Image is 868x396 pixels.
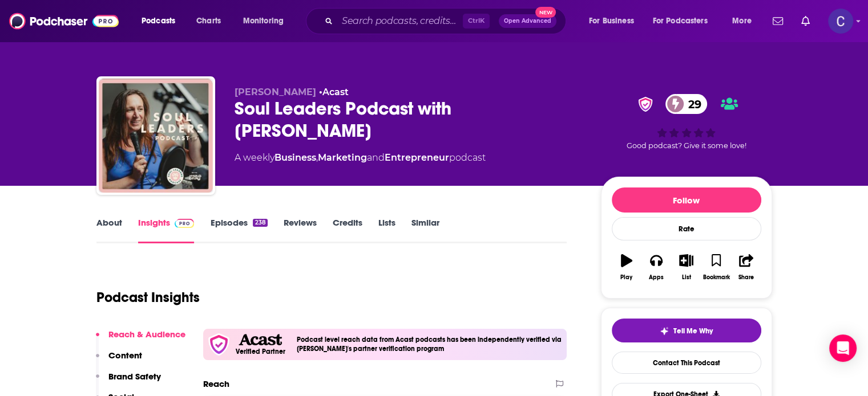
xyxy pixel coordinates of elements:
[316,152,318,163] span: ,
[317,8,577,34] div: Search podcasts, credits, & more...
[677,94,707,114] span: 29
[385,152,449,163] a: Entrepreneur
[253,219,267,227] div: 238
[671,247,701,288] button: List
[828,9,853,34] img: User Profile
[96,289,200,306] h1: Podcast Insights
[108,371,161,382] p: Brand Safety
[235,12,298,30] button: open menu
[243,13,284,29] span: Monitoring
[724,12,766,30] button: open menu
[635,97,656,112] img: verified Badge
[620,274,632,281] div: Play
[504,18,551,24] span: Open Advanced
[612,217,761,240] div: Rate
[196,13,221,29] span: Charts
[367,152,385,163] span: and
[535,7,556,18] span: New
[96,217,122,243] a: About
[732,13,752,29] span: More
[499,14,556,28] button: Open AdvancedNew
[411,217,439,243] a: Similar
[319,87,349,97] span: •
[99,79,213,193] img: Soul Leaders Podcast with Mills Gray
[236,348,285,355] h5: Verified Partner
[627,141,746,150] span: Good podcast? Give it some love!
[673,326,713,336] span: Tell Me Why
[333,217,362,243] a: Credits
[612,319,761,342] button: tell me why sparkleTell Me Why
[134,12,190,30] button: open menu
[828,9,853,34] button: Show profile menu
[828,9,853,34] span: Logged in as publicityxxtina
[797,11,814,31] a: Show notifications dropdown
[337,12,463,30] input: Search podcasts, credits, & more...
[701,247,731,288] button: Bookmark
[589,13,634,29] span: For Business
[829,334,857,362] div: Open Intercom Messenger
[108,350,142,361] p: Content
[142,13,175,29] span: Podcasts
[318,152,367,163] a: Marketing
[96,329,185,350] button: Reach & Audience
[284,217,317,243] a: Reviews
[645,12,724,30] button: open menu
[235,151,486,165] div: A weekly podcast
[653,13,708,29] span: For Podcasters
[175,219,195,228] img: Podchaser Pro
[322,87,349,97] a: Acast
[703,274,729,281] div: Bookmark
[108,329,185,340] p: Reach & Audience
[239,334,282,346] img: Acast
[612,352,761,374] a: Contact This Podcast
[210,217,267,243] a: Episodes238
[208,333,230,356] img: verfied icon
[649,274,664,281] div: Apps
[96,371,161,392] button: Brand Safety
[189,12,228,30] a: Charts
[682,274,691,281] div: List
[612,187,761,213] button: Follow
[203,378,229,389] h2: Reach
[297,336,563,353] h4: Podcast level reach data from Acast podcasts has been independently verified via [PERSON_NAME]'s ...
[9,10,119,32] img: Podchaser - Follow, Share and Rate Podcasts
[665,94,707,114] a: 29
[274,152,316,163] a: Business
[612,247,641,288] button: Play
[463,14,490,28] span: Ctrl K
[96,350,142,371] button: Content
[768,11,788,31] a: Show notifications dropdown
[378,217,395,243] a: Lists
[138,217,195,243] a: InsightsPodchaser Pro
[581,12,648,30] button: open menu
[731,247,761,288] button: Share
[660,326,669,336] img: tell me why sparkle
[641,247,671,288] button: Apps
[601,87,772,157] div: verified Badge29Good podcast? Give it some love!
[235,87,316,97] span: [PERSON_NAME]
[738,274,754,281] div: Share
